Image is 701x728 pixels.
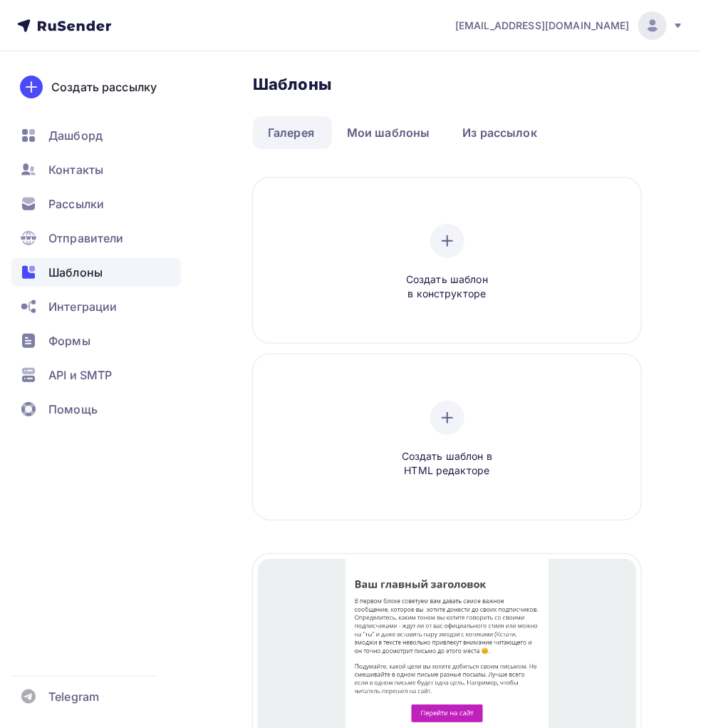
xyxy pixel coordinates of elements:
[48,127,103,144] span: Дашборд
[48,332,90,349] span: Формы
[332,116,445,149] a: Мои шаблоны
[48,230,124,247] span: Отправители
[11,327,181,355] a: Формы
[48,298,117,315] span: Интеграции
[48,161,103,178] span: Контакты
[455,19,630,33] span: [EMAIL_ADDRESS][DOMAIN_NAME]
[455,11,684,40] a: [EMAIL_ADDRESS][DOMAIN_NAME]
[380,272,515,302] span: Создать шаблон в конструкторе
[48,366,112,384] span: API и SMTP
[48,195,104,212] span: Рассылки
[11,224,181,252] a: Отправители
[11,155,181,184] a: Контакты
[11,190,181,218] a: Рассылки
[48,264,103,281] span: Шаблоны
[253,74,641,94] h3: Шаблоны
[253,116,329,149] a: Галерея
[48,688,99,705] span: Telegram
[448,116,553,149] a: Из рассылок
[11,258,181,287] a: Шаблоны
[11,121,181,150] a: Дашборд
[380,449,515,478] span: Создать шаблон в HTML редакторе
[51,78,157,96] div: Создать рассылку
[48,401,98,418] span: Помощь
